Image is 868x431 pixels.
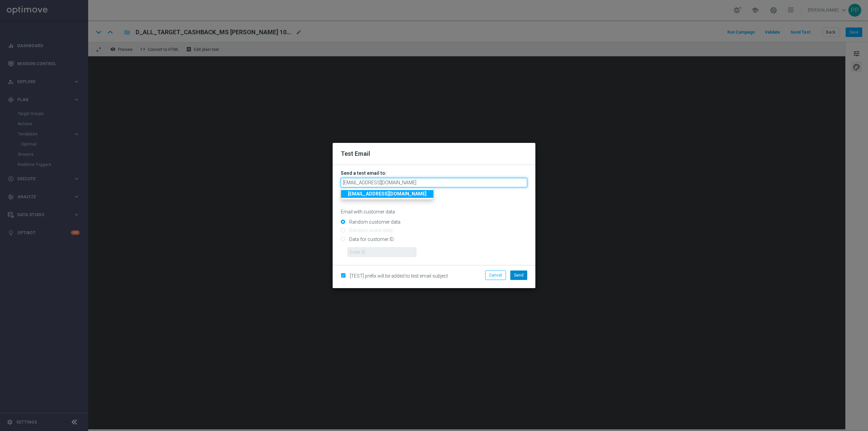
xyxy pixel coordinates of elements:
[348,219,400,225] label: Random customer data
[341,189,527,195] p: Separate multiple addresses with commas
[485,270,506,280] button: Cancel
[348,191,427,196] strong: [EMAIL_ADDRESS][DOMAIN_NAME]
[341,190,433,198] a: [EMAIL_ADDRESS][DOMAIN_NAME]
[341,150,527,158] h2: Test Email
[510,270,527,280] button: Send
[341,209,527,215] p: Email with customer data
[350,273,448,279] span: [TEST] prefix will be added to test email subject
[514,273,524,278] span: Send
[348,247,416,257] input: Enter ID
[341,170,527,176] h3: Send a test email to:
